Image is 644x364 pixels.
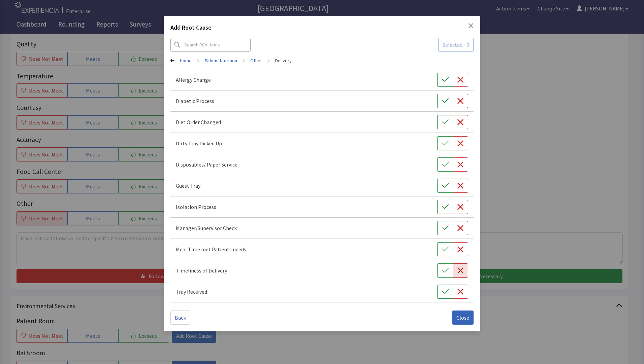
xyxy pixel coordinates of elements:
a: Home [180,57,192,64]
h2: Add Root Cause [170,23,212,35]
span: Back [175,314,186,322]
p: Dirty Tray Picked Up [176,139,222,147]
button: Close [468,23,474,28]
button: Close [452,311,474,325]
a: Delivery [275,57,292,64]
button: Back [170,311,190,325]
span: Close [456,314,469,322]
a: Patient Nutrition [205,57,237,64]
p: Diabetic Process [176,97,214,105]
span: > [243,54,245,67]
p: Manager/Supervisor Check [176,224,237,232]
p: Tray Received [176,288,207,296]
p: Diet Order Changed [176,118,221,126]
p: Allergy Change [176,76,211,84]
p: Disposables/ Paper Service [176,160,237,169]
a: Other [250,57,262,64]
p: Timeliness of Delivery [176,266,227,275]
p: Meal Time met Patients needs [176,245,246,253]
p: Isolation Process [176,203,216,211]
input: Search RCA Items [170,38,251,52]
p: Guest Tray [176,182,200,190]
span: > [197,54,199,67]
span: > [267,54,270,67]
